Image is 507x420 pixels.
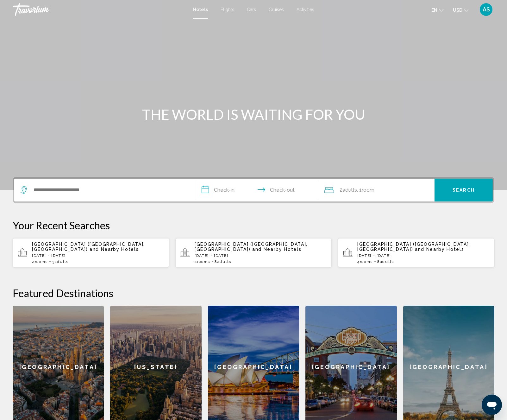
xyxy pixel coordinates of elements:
a: Hotels [193,7,208,12]
a: Cruises [269,7,284,12]
h1: THE WORLD IS WAITING FOR YOU [135,106,372,123]
span: [GEOGRAPHIC_DATA] ([GEOGRAPHIC_DATA], [GEOGRAPHIC_DATA]) [357,242,470,252]
span: Adults [342,187,357,193]
span: Search [453,188,475,193]
span: rooms [360,259,373,264]
iframe: Кнопка запуска окна обмена сообщениями [482,395,502,415]
span: and Nearby Hotels [415,247,464,252]
span: rooms [197,259,210,264]
span: rooms [35,259,48,264]
span: and Nearby Hotels [90,247,139,252]
span: and Nearby Hotels [252,247,302,252]
h2: Featured Destinations [13,287,494,299]
p: [DATE] - [DATE] [195,253,327,258]
a: Travorium [13,3,187,16]
button: [GEOGRAPHIC_DATA] ([GEOGRAPHIC_DATA], [GEOGRAPHIC_DATA]) and Nearby Hotels[DATE] - [DATE]4rooms8A... [175,238,332,268]
span: 3 [52,259,69,264]
button: Change language [431,5,443,15]
button: Travelers: 2 adults, 0 children [318,179,435,201]
button: [GEOGRAPHIC_DATA] ([GEOGRAPHIC_DATA], [GEOGRAPHIC_DATA]) and Nearby Hotels[DATE] - [DATE]4rooms8A... [338,238,494,268]
span: AS [483,6,490,13]
p: [DATE] - [DATE] [32,253,164,258]
span: 4 [357,259,373,264]
span: 8 [377,259,394,264]
button: [GEOGRAPHIC_DATA] ([GEOGRAPHIC_DATA], [GEOGRAPHIC_DATA]) and Nearby Hotels[DATE] - [DATE]2rooms3A... [13,238,169,268]
span: 8 [215,259,231,264]
span: Adults [380,259,394,264]
span: Adults [55,259,69,264]
span: Room [362,187,374,193]
span: 2 [340,186,357,194]
span: 4 [195,259,210,264]
p: [DATE] - [DATE] [357,253,489,258]
span: [GEOGRAPHIC_DATA] ([GEOGRAPHIC_DATA], [GEOGRAPHIC_DATA]) [32,242,145,252]
span: Adults [217,259,231,264]
span: USD [453,8,462,13]
a: Flights [221,7,234,12]
div: Search widget [14,179,493,201]
span: en [431,8,437,13]
button: User Menu [478,3,494,16]
button: Check in and out dates [195,179,318,201]
a: Cars [247,7,256,12]
button: Change currency [453,5,468,15]
span: 2 [32,259,48,264]
span: , 1 [357,186,374,194]
button: Search [435,179,493,201]
p: Your Recent Searches [13,219,494,232]
a: Activities [297,7,314,12]
span: [GEOGRAPHIC_DATA] ([GEOGRAPHIC_DATA], [GEOGRAPHIC_DATA]) [195,242,308,252]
